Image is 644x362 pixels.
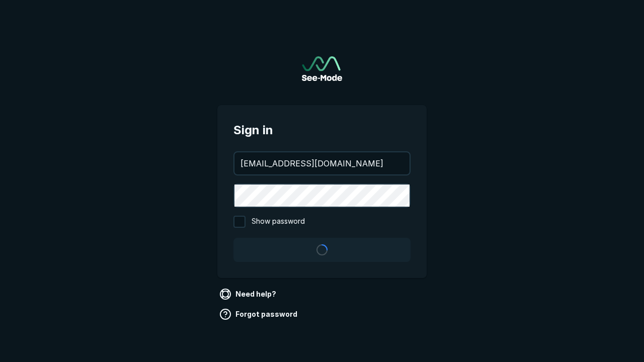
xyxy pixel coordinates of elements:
a: Need help? [217,286,280,302]
span: Sign in [233,121,411,139]
a: Go to sign in [302,56,342,81]
a: Forgot password [217,306,301,322]
img: See-Mode Logo [302,56,342,81]
span: Show password [252,216,305,228]
input: your@email.com [234,152,410,174]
